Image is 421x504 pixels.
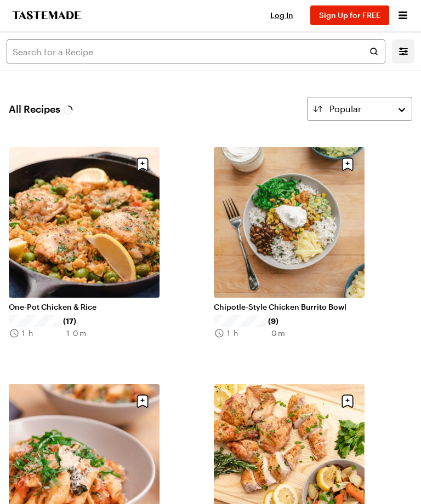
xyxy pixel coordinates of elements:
[9,101,73,117] span: All Recipes
[337,391,358,412] button: Save recipe
[260,10,304,21] button: Log In
[11,11,82,20] a: To Tastemade Home Page
[337,154,358,175] button: Save recipe
[396,44,411,59] button: Mobile filters
[7,39,385,63] input: Search for a Recipe
[214,302,365,312] a: Chipotle-Style Chicken Burrito Bowl
[329,102,361,115] span: Popular
[310,5,389,25] button: Sign Up for FREE
[132,391,153,412] button: Save recipe
[319,10,380,20] span: Sign Up for FREE
[132,154,153,175] button: Save recipe
[396,8,410,22] button: Open menu
[270,10,293,20] span: Log In
[307,97,412,121] button: Popular
[9,302,160,312] a: One-Pot Chicken & Rice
